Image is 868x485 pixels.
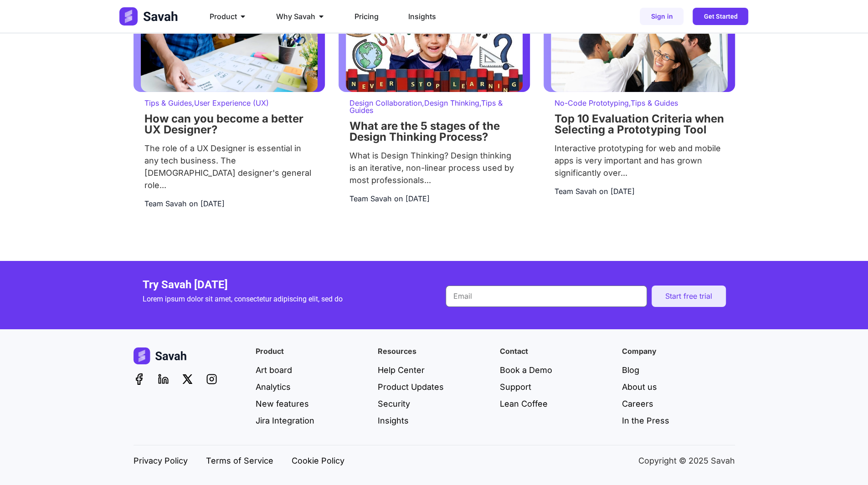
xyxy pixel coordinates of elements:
a: Insights [408,11,436,22]
a: In the Press [622,414,735,427]
a: Top 10 Evaluation Criteria when Selecting a Prototyping Tool [555,112,724,136]
a: Book a Demo [500,364,613,376]
span: on [599,186,608,197]
p: Lorem ipsum dolor sit amet, consectetur adipiscing elit, sed do [143,294,423,305]
a: New features [256,398,369,410]
span: Book a Demo [500,364,552,376]
a: What are the 5 stages of the Design Thinking Process? [349,119,500,143]
span: on [189,198,198,209]
div: The role of a UX Designer is essential in any tech business. The [DEMOGRAPHIC_DATA] designer's ge... [144,142,314,191]
a: Jira Integration [256,414,369,427]
div: What is Design Thinking? Design thinking is an iterative, non-linear process used by most profess... [349,149,519,186]
a: Privacy Policy [134,454,188,467]
a: Blog [622,364,735,376]
time: [DATE] [406,194,430,203]
a: Analytics [256,381,369,393]
img: Logo (2) [119,7,180,26]
span: Lean Coffee [500,398,548,410]
a: [DATE] [406,193,430,204]
button: Start free trial [652,286,726,307]
a: Design Collaboration [349,98,422,107]
input: Email [446,286,647,307]
iframe: Chat Widget [822,441,868,485]
a: Security [378,398,491,410]
a: Lean Coffee [500,398,613,410]
span: Insights [378,414,409,427]
p: , , [349,99,519,114]
time: [DATE] [611,187,635,196]
a: Support [500,381,613,393]
h4: Contact [500,347,613,355]
a: Team Savah [555,186,596,197]
p: Copyright © 2025 Savah [638,457,735,465]
a: Tips & Guides [144,98,192,107]
p: , [555,99,724,107]
a: About us [622,381,735,393]
img: Savah App [551,24,728,92]
a: Product Updates [378,381,491,393]
h4: Product [256,347,369,355]
a: Tips & Guides [349,98,503,115]
a: Team Savah [144,198,186,209]
a: User Experience (UX) [194,98,269,107]
span: Careers [622,398,653,410]
h2: Try Savah [DATE] [143,279,423,290]
a: Terms of Service [206,454,273,467]
a: [DATE] [200,198,225,209]
a: Art board [256,364,369,376]
div: Menu Toggle [202,7,522,26]
time: [DATE] [200,199,225,208]
a: Pricing [354,11,379,22]
span: Jira Integration [256,414,314,427]
form: New Form [446,286,726,311]
p: , [144,99,314,107]
span: Blog [622,364,639,376]
span: on [394,193,403,204]
h4: Resources [378,347,491,355]
a: Insights [378,414,491,427]
span: New features [256,398,309,410]
span: Sign in [651,13,673,20]
span: Product Updates [378,381,444,393]
a: Team Savah [349,193,391,204]
span: Support [500,381,531,393]
span: Art board [256,364,292,376]
a: No-Code Prototyping [555,98,629,107]
span: About us [622,381,657,393]
span: Security [378,398,410,410]
a: [DATE] [611,186,635,197]
span: Start free trial [665,292,712,300]
span: Product [210,11,237,22]
a: Careers [622,398,735,410]
nav: Menu [202,7,522,26]
a: Help Center [378,364,491,376]
a: Design Thinking [424,98,479,107]
a: Sign in [640,8,683,25]
span: In the Press [622,414,669,427]
h4: Company [622,347,735,355]
a: Tips & Guides [631,98,678,107]
a: How can you become a better UX Designer? [144,112,303,136]
span: Analytics [256,381,291,393]
span: Cookie Policy [292,454,344,467]
span: Help Center [378,364,425,376]
a: Get Started [693,8,748,25]
div: Interactive prototyping for web and mobile apps is very important and has grown significantly ove... [555,142,724,179]
span: Why Savah [276,11,315,22]
span: Get Started [704,13,737,20]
